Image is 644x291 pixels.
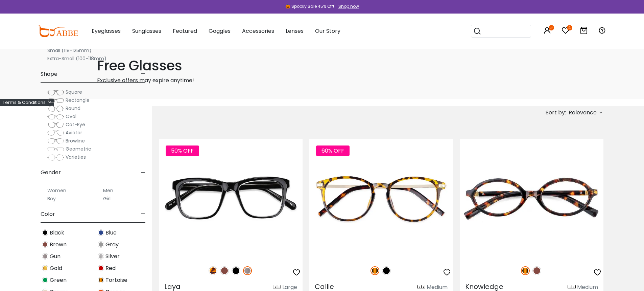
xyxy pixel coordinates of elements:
[41,164,61,181] span: Gender
[66,137,85,144] span: Browline
[47,146,64,153] img: Geometric.png
[220,266,229,275] img: Brown
[98,241,104,248] img: Gray
[97,58,547,74] h1: Free Glasses
[209,266,217,275] img: Leopard
[42,241,48,248] img: Brown
[41,66,57,82] span: Shape
[382,266,391,275] img: Black
[285,3,334,9] div: 🎃 Spooky Sale 45% Off!
[47,89,64,96] img: Square.png
[66,145,91,152] span: Geometric
[209,27,231,35] span: Goggles
[42,253,48,260] img: Gun
[159,139,303,259] img: Gun Laya - Plastic ,Universal Bridge Fit
[66,97,90,104] span: Rectangle
[66,113,76,120] span: Oval
[232,266,240,275] img: Black
[417,285,425,290] img: size ruler
[47,154,64,161] img: Varieties.png
[371,266,379,275] img: Tortoise
[47,130,64,136] img: Aviator.png
[173,27,197,35] span: Featured
[42,277,48,283] img: Green
[50,264,62,272] span: Gold
[243,266,252,275] img: Gun
[98,229,104,236] img: Blue
[141,164,145,181] span: -
[546,109,566,116] span: Sort by:
[132,27,161,35] span: Sunglasses
[41,206,55,222] span: Color
[98,253,104,260] img: Silver
[50,252,61,261] span: Gun
[521,266,530,275] img: Tortoise
[569,107,597,119] span: Relevance
[105,229,117,237] span: Blue
[47,46,92,54] label: Small (119-125mm)
[141,206,145,222] span: -
[105,252,120,261] span: Silver
[47,54,106,63] label: Extra-Small (100-118mm)
[50,229,64,237] span: Black
[66,105,80,112] span: Round
[98,265,104,271] img: Red
[335,3,359,9] a: Shop now
[309,139,453,259] img: Tortoise Callie - Combination ,Universal Bridge Fit
[38,25,78,37] img: abbeglasses.com
[166,145,199,156] span: 50% OFF
[567,25,572,30] i: 4
[103,186,113,195] label: Men
[141,66,145,82] span: -
[47,121,64,128] img: Cat-Eye.png
[66,121,85,128] span: Cat-Eye
[273,285,281,290] img: size ruler
[105,276,127,284] span: Tortoise
[50,276,67,284] span: Green
[103,195,111,203] label: Girl
[532,266,541,275] img: Brown
[98,277,104,283] img: Tortoise
[460,139,603,259] img: Tortoise Knowledge - Acetate ,Universal Bridge Fit
[315,27,340,35] span: Our Story
[47,186,66,195] label: Women
[47,195,56,203] label: Boy
[50,241,67,249] span: Brown
[47,105,64,112] img: Round.png
[316,145,350,156] span: 60% OFF
[66,154,86,160] span: Varieties
[562,28,570,36] a: 4
[42,265,48,271] img: Gold
[66,89,82,95] span: Square
[97,76,547,85] p: Exclusive offers may expire anytime!
[47,138,64,144] img: Browline.png
[105,241,119,249] span: Gray
[242,27,274,35] span: Accessories
[47,97,64,104] img: Rectangle.png
[338,3,359,9] div: Shop now
[47,113,64,120] img: Oval.png
[42,229,48,236] img: Black
[286,27,304,35] span: Lenses
[568,285,576,290] img: size ruler
[92,27,121,35] span: Eyeglasses
[66,129,82,136] span: Aviator
[105,264,116,272] span: Red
